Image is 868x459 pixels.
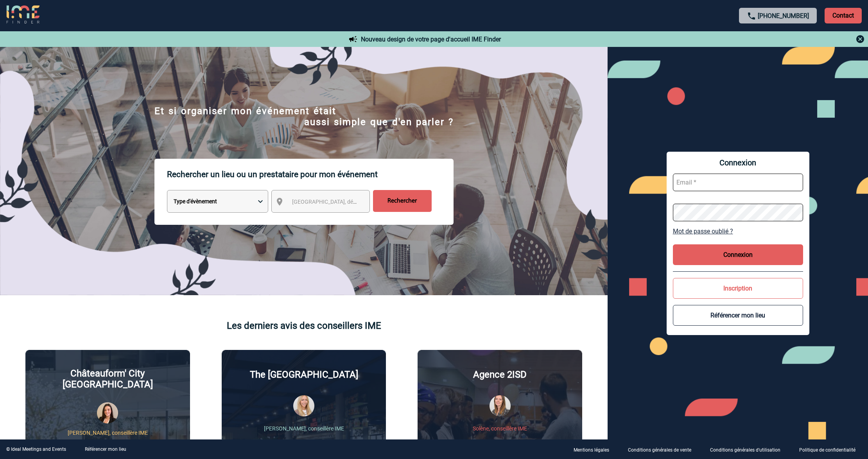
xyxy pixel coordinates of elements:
p: [PERSON_NAME], conseillère IME [68,430,148,436]
p: Mentions légales [574,447,609,453]
p: [PERSON_NAME], conseillère IME [264,425,344,432]
input: Email * [673,174,803,191]
p: Solène, conseillère IME [473,425,527,432]
a: Conditions générales de vente [622,446,704,453]
button: Connexion [673,244,803,265]
span: Connexion [673,158,803,167]
img: call-24-px.png [747,11,756,21]
div: © Ideal Meetings and Events [6,446,66,452]
input: Rechercher [373,190,432,212]
p: Politique de confidentialité [799,447,855,453]
a: Politique de confidentialité [793,446,868,453]
a: Mentions légales [567,446,622,453]
p: Conditions générales de vente [628,447,691,453]
p: Rechercher un lieu ou un prestataire pour mon événement [167,159,454,190]
p: Contact [825,8,862,23]
a: Référencer mon lieu [85,446,126,452]
a: Mot de passe oublié ? [673,228,803,235]
button: Référencer mon lieu [673,305,803,326]
p: Conditions générales d'utilisation [710,447,780,453]
a: [PHONE_NUMBER] [758,12,809,20]
button: Inscription [673,278,803,299]
span: [GEOGRAPHIC_DATA], département, région... [292,199,401,205]
a: Conditions générales d'utilisation [704,446,793,453]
